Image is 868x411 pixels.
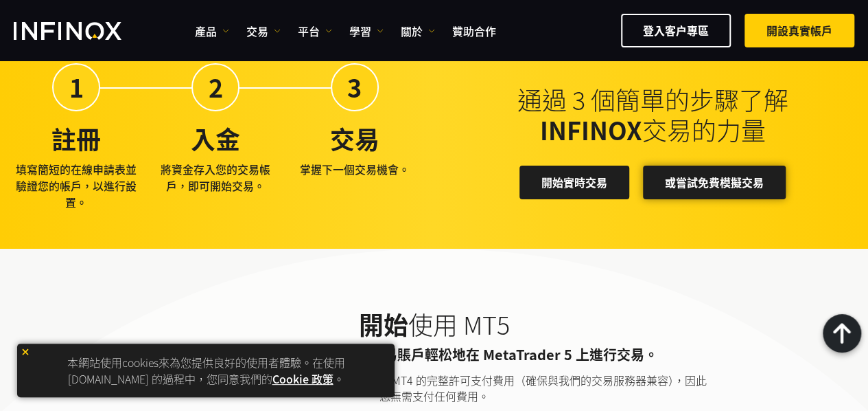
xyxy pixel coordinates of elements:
[191,120,240,156] strong: 入金
[195,23,229,39] a: 產品
[621,14,731,47] a: 登入客户專區
[519,166,629,199] a: 開始實時交易
[69,69,84,104] strong: 1
[643,166,786,199] a: 或嘗試免費模擬交易
[359,306,408,342] strong: 開始
[298,23,332,39] a: 平台
[153,161,279,194] p: 將資金存入您的交易帳戶，即可開始交易。
[330,120,379,156] strong: 交易
[272,370,333,387] a: Cookie 政策
[540,111,642,147] strong: INFINOX
[349,23,384,39] a: 學習
[160,307,709,342] h2: 使用 MT5
[292,161,417,177] p: 掌握下一個交易機會。
[14,22,154,40] a: INFINOX Logo
[744,14,854,47] a: 開設真實帳戶
[347,69,362,104] strong: 3
[21,347,30,357] img: yellow close icon
[24,351,388,390] p: 本網站使用cookies來為您提供良好的使用者體驗。在使用 [DOMAIN_NAME] 的過程中，您同意我們的 。
[14,161,139,210] p: 填寫簡短的在線申請表並驗證您的帳戶，以進行設置。
[51,120,101,156] strong: 註冊
[246,23,281,39] a: 交易
[160,373,709,404] p: 在 INFINOX 上使用 MT5 是完全免費的。我們為 MT4 的完整許可支付費用（確保與我們的交易服務器兼容），因此您無需支付任何費用。
[452,23,496,39] a: 贊助合作
[210,344,658,364] strong: 您可以使用您的 INFINOX 交易賬戶輕松地在 MetaTrader 5 上進行交易。
[209,69,223,104] strong: 2
[401,23,435,39] a: 關於
[481,85,824,145] h2: 通過 3 個簡單的步驟了解 交易的力量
